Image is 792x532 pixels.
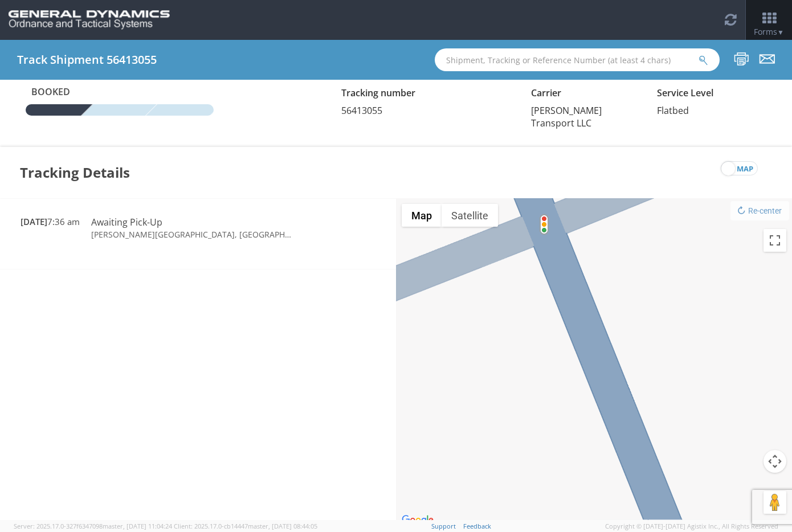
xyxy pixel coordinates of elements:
a: Feedback [463,522,491,530]
h5: Carrier [531,88,640,99]
button: Re-center [730,201,789,220]
span: master, [DATE] 11:04:24 [103,522,172,530]
span: map [737,162,753,176]
button: Show satellite imagery [442,204,498,227]
span: Copyright © [DATE]-[DATE] Agistix Inc., All Rights Reserved [605,522,778,531]
span: Awaiting Pick-Up [91,216,162,228]
img: gd-ots-0c3321f2eb4c994f95cb.png [9,10,170,30]
img: Google [399,513,436,527]
span: Client: 2025.17.0-cb14447 [174,522,317,530]
span: Server: 2025.17.0-327f6347098 [14,522,172,530]
button: Show street map [402,204,442,227]
span: Flatbed [657,104,689,117]
a: Support [431,522,456,530]
h5: Service Level [657,88,766,99]
span: master, [DATE] 08:44:05 [248,522,317,530]
button: Toggle fullscreen view [764,229,786,252]
span: Booked [26,85,88,99]
td: [PERSON_NAME][GEOGRAPHIC_DATA], [GEOGRAPHIC_DATA] [85,229,297,240]
span: 56413055 [341,104,382,117]
span: 7:36 am [21,216,80,227]
span: [DATE] [21,216,47,227]
span: ▼ [777,27,784,37]
a: Open this area in Google Maps (opens a new window) [399,513,436,527]
h3: Tracking Details [20,147,130,198]
span: [PERSON_NAME] Transport LLC [531,104,602,130]
h4: Track Shipment 56413055 [17,54,157,66]
span: Forms [754,26,784,37]
button: Map camera controls [764,450,786,473]
input: Shipment, Tracking or Reference Number (at least 4 chars) [435,48,720,71]
h5: Tracking number [341,88,514,99]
